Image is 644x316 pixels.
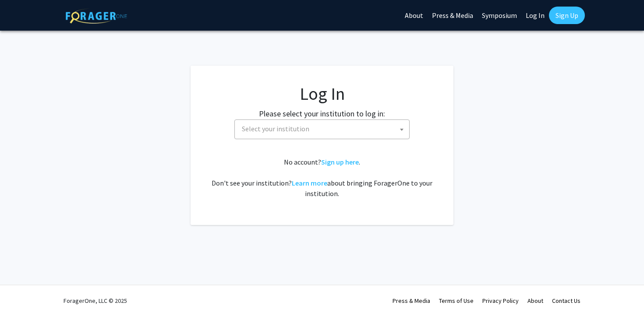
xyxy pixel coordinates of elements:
span: Select your institution [238,120,409,138]
label: Please select your institution to log in: [259,108,385,119]
a: Privacy Policy [482,297,519,305]
span: Select your institution [242,124,309,133]
a: Terms of Use [439,297,474,305]
a: Contact Us [552,297,580,305]
span: Select your institution [234,119,410,139]
img: ForagerOne Logo [66,8,127,24]
a: Press & Media [393,297,430,305]
a: Sign Up [549,7,585,24]
a: About [527,297,543,305]
div: No account? . Don't see your institution? about bringing ForagerOne to your institution. [208,157,436,199]
a: Sign up here [321,158,359,166]
div: ForagerOne, LLC © 2025 [64,285,127,316]
h1: Log In [208,83,436,104]
a: Learn more about bringing ForagerOne to your institution [292,179,327,187]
